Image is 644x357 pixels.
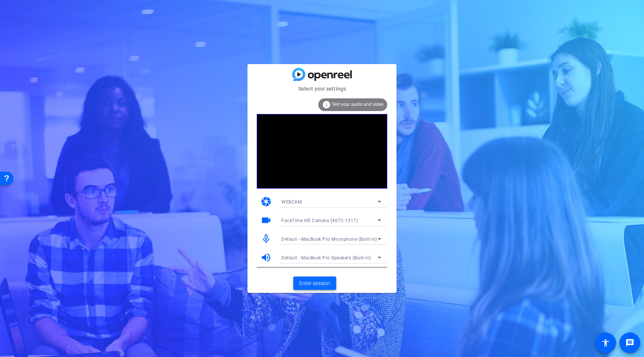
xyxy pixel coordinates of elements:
[281,218,358,223] span: FaceTime HD Camera (467C:1317)
[299,279,330,287] span: Enter session
[601,338,610,347] mat-icon: accessibility
[261,215,272,226] mat-icon: videocam
[292,68,352,81] img: blue-gradient.svg
[281,255,371,260] span: Default - MacBook Pro Speakers (Built-in)
[293,277,336,290] button: Enter session
[261,233,272,244] mat-icon: mic_none
[322,100,331,109] mat-icon: info
[332,102,383,107] span: Test your audio and video
[261,252,272,263] mat-icon: volume_up
[625,338,634,347] mat-icon: message
[261,196,272,207] mat-icon: camera
[281,199,302,205] span: WEBCAM
[281,237,377,242] span: Default - MacBook Pro Microphone (Built-in)
[247,85,397,93] mat-card-subtitle: Select your settings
